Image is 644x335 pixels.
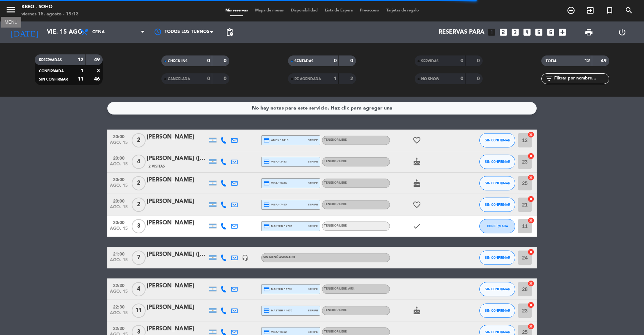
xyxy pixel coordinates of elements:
[485,181,510,185] span: SIN CONFIRMAR
[527,323,535,330] i: cancel
[334,58,337,63] strong: 0
[527,152,535,160] i: cancel
[477,58,481,63] strong: 0
[487,28,496,37] i: looks_one
[92,30,105,35] span: Cena
[421,77,439,81] span: NO SHOW
[67,28,75,37] i: arrow_drop_down
[263,286,270,292] i: credit_card
[242,254,248,261] i: headset_mic
[110,205,128,213] span: ago. 15
[39,58,62,62] span: RESERVADAS
[324,330,347,333] span: TENEDOR LIBRE
[308,181,318,185] span: stripe
[308,308,318,313] span: stripe
[321,9,356,13] span: Lista de Espera
[545,74,553,83] i: filter_list
[263,202,270,208] i: credit_card
[413,157,421,166] i: cake
[522,28,532,37] i: looks_4
[132,133,146,147] span: 2
[527,131,535,138] i: cancel
[347,287,355,290] span: , ARS .
[308,287,318,291] span: stripe
[147,175,208,185] div: [PERSON_NAME]
[324,139,347,141] span: TENEDOR LIBRE
[625,6,633,15] i: search
[147,154,208,163] div: [PERSON_NAME] ([PERSON_NAME])
[460,58,463,63] strong: 0
[601,58,608,63] strong: 49
[413,200,421,209] i: favorite_border
[308,159,318,164] span: stripe
[132,251,146,265] span: 7
[80,68,83,73] strong: 1
[263,137,288,144] span: amex * 8410
[224,76,228,81] strong: 0
[324,203,347,206] span: TENEDOR LIBRE
[485,138,510,142] span: SIN CONFIRMAR
[479,282,515,296] button: SIN CONFIRMAR
[485,309,510,312] span: SIN CONFIRMAR
[527,195,535,203] i: cancel
[110,258,128,266] span: ago. 15
[110,175,128,183] span: 20:00
[350,76,355,81] strong: 2
[605,6,614,15] i: turned_in_not
[168,77,190,81] span: CANCELADA
[413,306,421,315] i: cake
[110,281,128,289] span: 22:30
[263,256,295,259] span: Sin menú asignado
[479,133,515,147] button: SIN CONFIRMAR
[324,224,347,227] span: TENEDOR LIBRE
[485,203,510,207] span: SIN CONFIRMAR
[110,132,128,140] span: 20:00
[110,311,128,319] span: ago. 15
[439,29,484,36] span: Reservas para
[263,159,270,165] i: credit_card
[110,324,128,332] span: 22:30
[527,301,535,309] i: cancel
[479,219,515,233] button: CONFIRMADA
[485,287,510,291] span: SIN CONFIRMAR
[94,57,101,62] strong: 49
[132,198,146,212] span: 2
[207,58,210,63] strong: 0
[618,28,626,37] i: power_settings_new
[334,76,337,81] strong: 1
[350,58,355,63] strong: 0
[553,75,609,83] input: Filtrar por nombre...
[413,136,421,145] i: favorite_border
[308,202,318,207] span: stripe
[148,164,165,169] span: 2 Visitas
[110,302,128,311] span: 22:30
[263,180,270,186] i: credit_card
[527,174,535,181] i: cancel
[383,9,423,13] span: Tarjetas de regalo
[324,181,347,184] span: TENEDOR LIBRE
[294,59,313,63] span: SENTADAS
[110,183,128,191] span: ago. 15
[110,140,128,149] span: ago. 15
[479,251,515,265] button: SIN CONFIRMAR
[479,176,515,190] button: SIN CONFIRMAR
[263,223,270,229] i: credit_card
[324,160,347,163] span: TENEDOR LIBRE
[527,217,535,224] i: cancel
[263,307,270,314] i: credit_card
[308,138,318,142] span: stripe
[527,280,535,287] i: cancel
[294,77,321,81] span: RE AGENDADA
[308,330,318,334] span: stripe
[263,180,287,186] span: visa * 9436
[308,224,318,228] span: stripe
[534,28,543,37] i: looks_5
[479,198,515,212] button: SIN CONFIRMAR
[147,303,208,312] div: [PERSON_NAME]
[147,132,208,142] div: [PERSON_NAME]
[546,59,557,63] span: TOTAL
[567,6,575,15] i: add_circle_outline
[485,256,510,259] span: SIN CONFIRMAR
[110,154,128,162] span: 20:00
[5,4,16,18] button: menu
